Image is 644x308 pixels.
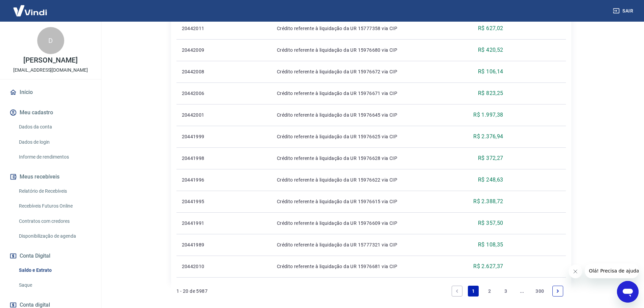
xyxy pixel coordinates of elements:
p: 20442008 [182,68,229,75]
div: D [37,27,64,54]
p: 20442011 [182,25,229,32]
a: Início [8,85,93,100]
p: R$ 420,52 [478,46,503,54]
button: Meus recebíveis [8,169,93,184]
p: 20442001 [182,112,229,118]
p: R$ 248,63 [478,176,503,184]
p: Crédito referente à liquidação da UR 15976609 via CIP [277,220,447,227]
a: Saque [16,278,93,292]
a: Page 3 [500,286,511,297]
p: 20442009 [182,47,229,53]
p: R$ 357,50 [478,219,503,227]
p: R$ 2.376,94 [473,133,503,141]
p: 20442010 [182,263,229,270]
button: Sair [612,5,636,17]
a: Jump forward [517,286,527,297]
p: R$ 1.997,38 [473,111,503,119]
p: Crédito referente à liquidação da UR 15777321 via CIP [277,241,447,248]
a: Dados de login [16,135,93,149]
p: Crédito referente à liquidação da UR 15976680 via CIP [277,47,447,53]
p: [PERSON_NAME] [23,57,77,64]
a: Relatório de Recebíveis [16,184,93,198]
p: R$ 2.388,72 [473,197,503,206]
p: R$ 2.627,37 [473,262,503,270]
p: R$ 372,27 [478,154,503,162]
p: Crédito referente à liquidação da UR 15976671 via CIP [277,90,447,97]
p: 20441989 [182,241,229,248]
a: Page 300 [533,286,547,297]
p: Crédito referente à liquidação da UR 15976622 via CIP [277,176,447,183]
p: Crédito referente à liquidação da UR 15976625 via CIP [277,133,447,140]
p: 20441998 [182,155,229,162]
p: R$ 823,25 [478,89,503,97]
button: Meu cadastro [8,105,93,120]
a: Disponibilização de agenda [16,229,93,243]
p: 1 - 20 de 5987 [176,288,208,294]
p: R$ 627,02 [478,24,503,32]
p: Crédito referente à liquidação da UR 15976628 via CIP [277,155,447,162]
p: Crédito referente à liquidação da UR 15976615 via CIP [277,198,447,205]
a: Informe de rendimentos [16,150,93,164]
p: Crédito referente à liquidação da UR 15976672 via CIP [277,68,447,75]
p: R$ 108,35 [478,241,503,249]
p: Crédito referente à liquidação da UR 15976645 via CIP [277,112,447,118]
a: Contratos com credores [16,214,93,228]
a: Recebíveis Futuros Online [16,199,93,213]
a: Page 2 [484,286,495,297]
a: Saldo e Extrato [16,263,93,277]
p: 20441999 [182,133,229,140]
a: Page 1 is your current page [468,286,479,297]
span: Olá! Precisa de ajuda? [4,5,57,10]
p: [EMAIL_ADDRESS][DOMAIN_NAME] [13,67,88,74]
p: R$ 106,14 [478,68,503,76]
p: 20441995 [182,198,229,205]
a: Dados da conta [16,120,93,134]
iframe: Mensagem da empresa [585,263,639,278]
p: Crédito referente à liquidação da UR 15976681 via CIP [277,263,447,270]
a: Next page [552,286,563,297]
p: Crédito referente à liquidação da UR 15777358 via CIP [277,25,447,32]
iframe: Botão para abrir a janela de mensagens [617,281,639,303]
ul: Pagination [449,283,566,299]
img: Vindi [8,0,52,21]
p: 20441996 [182,176,229,183]
button: Conta Digital [8,248,93,263]
p: 20441991 [182,220,229,227]
iframe: Fechar mensagem [569,265,582,278]
p: 20442006 [182,90,229,97]
a: Previous page [452,286,462,297]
